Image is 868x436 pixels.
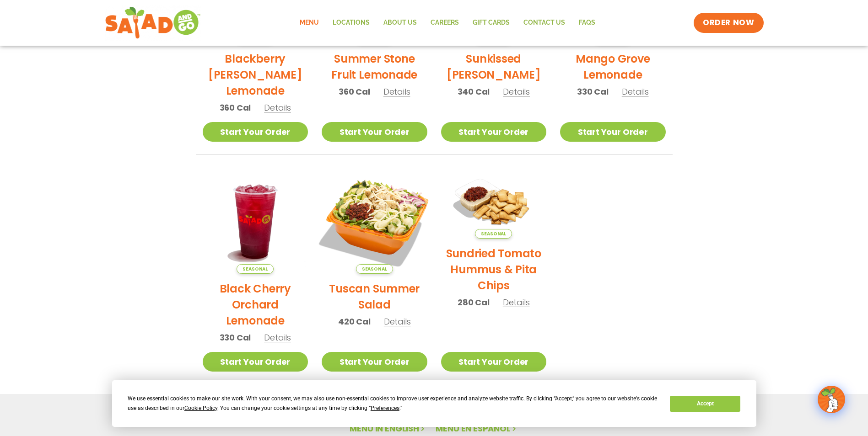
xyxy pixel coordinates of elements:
[384,316,411,327] span: Details
[105,5,201,41] img: new-SAG-logo-768×292
[184,405,217,411] span: Cookie Policy
[441,352,547,372] a: Start Your Order
[424,12,466,33] a: Careers
[560,51,666,83] h2: Mango Grove Lemonade
[338,315,371,328] span: 420 Cal
[350,423,426,434] a: Menu in English
[572,12,602,33] a: FAQs
[458,296,490,308] span: 280 Cal
[503,297,530,308] span: Details
[128,394,659,413] div: We use essential cookies to make our site work. With your consent, we may also use non-essential ...
[475,229,512,239] span: Seasonal
[203,352,308,372] a: Start Your Order
[203,169,308,274] img: Product photo for Black Cherry Orchard Lemonade
[220,331,251,344] span: 330 Cal
[466,12,517,33] a: GIFT CARDS
[503,86,530,97] span: Details
[326,12,377,33] a: Locations
[264,102,291,113] span: Details
[313,159,437,283] img: Product photo for Tuscan Summer Salad
[517,12,572,33] a: Contact Us
[293,12,602,33] nav: Menu
[441,51,547,83] h2: Sunkissed [PERSON_NAME]
[293,12,326,33] a: Menu
[622,86,649,97] span: Details
[670,396,740,412] button: Accept
[356,264,393,274] span: Seasonal
[703,17,754,28] span: ORDER NOW
[441,245,547,293] h2: Sundried Tomato Hummus & Pita Chips
[220,101,251,114] span: 360 Cal
[264,332,291,343] span: Details
[203,122,308,142] a: Start Your Order
[560,122,666,142] a: Start Your Order
[339,85,370,98] span: 360 Cal
[322,122,427,142] a: Start Your Order
[383,86,410,97] span: Details
[371,405,399,411] span: Preferences
[322,352,427,372] a: Start Your Order
[694,13,763,33] a: ORDER NOW
[203,281,308,329] h2: Black Cherry Orchard Lemonade
[203,51,308,99] h2: Blackberry [PERSON_NAME] Lemonade
[819,387,844,412] img: wpChatIcon
[458,85,490,98] span: 340 Cal
[322,281,427,313] h2: Tuscan Summer Salad
[441,122,547,142] a: Start Your Order
[377,12,424,33] a: About Us
[436,423,518,434] a: Menú en español
[112,380,756,427] div: Cookie Consent Prompt
[441,169,547,239] img: Product photo for Sundried Tomato Hummus & Pita Chips
[322,51,427,83] h2: Summer Stone Fruit Lemonade
[577,85,609,98] span: 330 Cal
[237,264,274,274] span: Seasonal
